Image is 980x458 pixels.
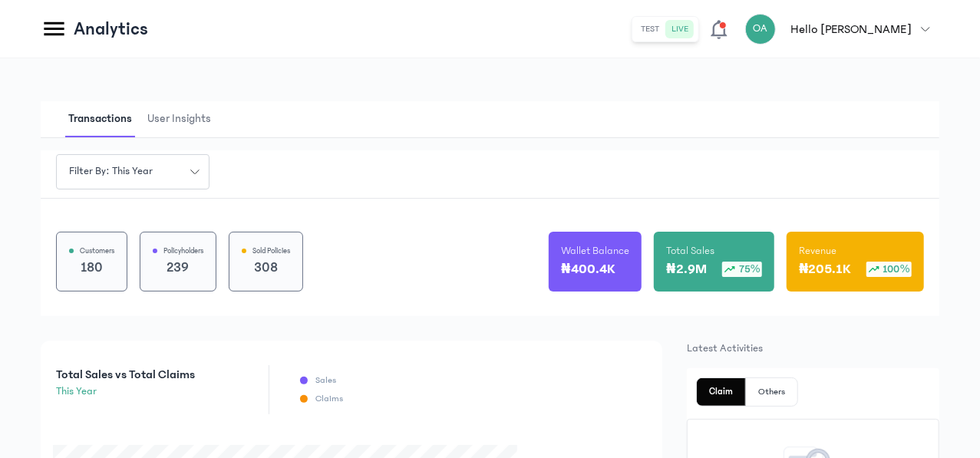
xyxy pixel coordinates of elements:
[60,163,162,180] span: Filter by: this year
[163,245,203,257] p: Policyholders
[80,245,114,257] p: Customers
[745,14,776,44] div: OA
[799,243,836,259] p: Revenue
[561,259,615,280] p: ₦400.4K
[252,245,290,257] p: Sold Policies
[56,384,195,400] p: this year
[242,257,290,278] p: 308
[722,262,762,277] div: 75%
[791,20,912,38] p: Hello [PERSON_NAME]
[687,341,939,356] p: Latest Activities
[561,243,629,259] p: Wallet Balance
[746,378,797,406] button: Others
[56,154,210,189] button: Filter by: this year
[65,101,135,137] span: Transactions
[635,20,666,38] button: test
[866,262,912,277] div: 100%
[666,259,707,280] p: ₦2.9M
[69,257,114,278] p: 180
[666,20,695,38] button: live
[74,17,148,41] p: Analytics
[697,378,746,406] button: Claim
[315,393,343,405] p: Claims
[153,257,203,278] p: 239
[56,365,195,384] p: Total Sales vs Total Claims
[745,14,939,44] button: OAHello [PERSON_NAME]
[666,243,714,259] p: Total Sales
[315,374,336,387] p: Sales
[144,101,223,137] button: User Insights
[144,101,214,137] span: User Insights
[65,101,144,137] button: Transactions
[799,259,851,280] p: ₦205.1K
